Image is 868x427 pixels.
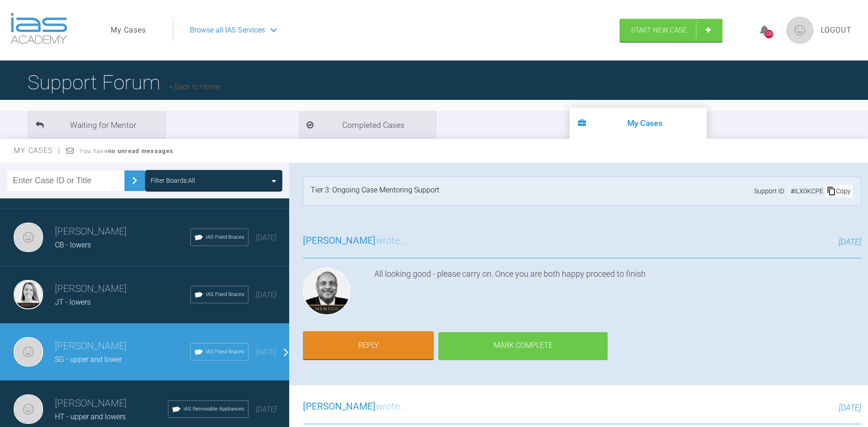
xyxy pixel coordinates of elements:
[127,173,142,188] img: chevronRight.28bd32b0.svg
[55,339,190,354] h3: [PERSON_NAME]
[27,111,165,139] li: Waiting for Mentor
[303,401,376,412] span: [PERSON_NAME]
[754,186,784,196] span: Support ID
[256,290,276,299] span: [DATE]
[14,146,61,155] span: My Cases
[108,148,173,154] strong: no unread messages
[786,16,814,44] img: profile.png
[169,82,220,91] a: Back to Home
[11,13,67,44] img: logo-light.3e3ef733.png
[111,24,146,36] a: My Cases
[206,290,244,299] span: IAS Fixed Braces
[256,405,276,414] span: [DATE]
[55,396,168,411] h3: [PERSON_NAME]
[55,281,190,297] h3: [PERSON_NAME]
[303,233,407,249] h3: wrote...
[27,66,220,99] h1: Support Forum
[839,237,861,246] span: [DATE]
[438,332,608,361] div: Mark Complete
[7,170,124,191] input: Enter Case ID or Title
[80,148,173,154] span: You have
[298,111,436,139] li: Completed Cases
[825,185,852,197] div: Copy
[14,223,43,252] img: Peter Steele
[256,233,276,242] span: [DATE]
[151,175,195,186] div: Filter Boards: All
[55,224,190,240] h3: [PERSON_NAME]
[303,268,350,315] img: Utpalendu Bose
[183,405,244,413] span: IAS Removable Appliances
[311,184,439,198] div: Tier 3: Ongoing Case Mentoring Support
[631,26,687,34] span: Start New Case
[256,348,276,356] span: [DATE]
[839,403,861,412] span: [DATE]
[789,186,825,196] div: # ILX0KCPE
[55,412,126,421] span: HT - upper and lowers
[206,233,244,241] span: IAS Fixed Braces
[303,331,434,360] a: Reply
[14,337,43,367] img: Peter Steele
[190,24,265,36] span: Browse all IAS Services
[55,355,122,364] span: SG - upper and lower
[55,298,91,307] span: JT - lowers
[765,30,773,38] div: 226
[620,19,722,42] a: Start New Case
[14,280,43,309] img: Emma Dougherty
[14,394,43,424] img: Peter Steele
[821,24,852,36] a: Logout
[206,348,244,356] span: IAS Fixed Braces
[55,241,91,249] span: CB - lowers
[570,108,707,139] li: My Cases
[303,399,407,415] h3: wrote...
[303,235,376,246] span: [PERSON_NAME]
[374,268,861,319] div: All looking good - please carry on. Once you are both happy proceed to finish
